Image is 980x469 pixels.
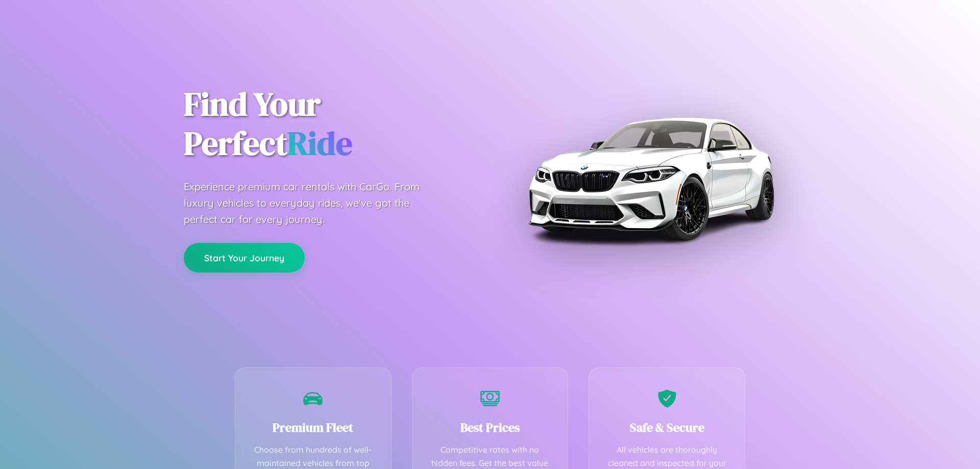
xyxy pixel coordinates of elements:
[523,51,778,306] img: Premium BMW car rental vehicle
[428,419,553,436] h3: Best Prices
[184,85,475,163] h1: Find Your Perfect
[184,243,305,273] button: Start Your Journey
[604,419,729,436] h3: Safe & Secure
[251,419,376,436] h3: Premium Fleet
[287,121,352,165] span: Ride
[184,179,439,228] p: Experience premium car rentals with CarGo. From luxury vehicles to everyday rides, we've got the ...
